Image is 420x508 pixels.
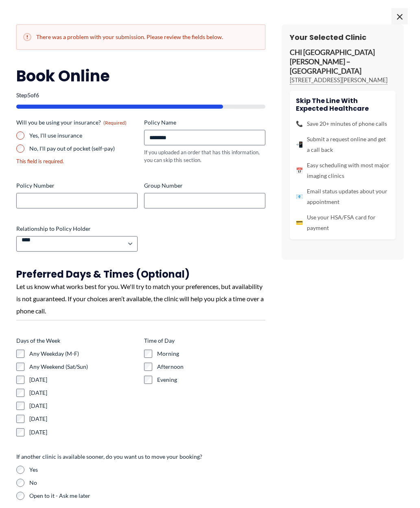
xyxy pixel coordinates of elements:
[157,376,265,384] label: Evening
[290,33,396,42] h3: Your Selected Clinic
[16,268,265,280] h3: Preferred Days & Times (Optional)
[29,363,138,371] label: Any Weekend (Sat/Sun)
[296,217,303,228] span: 💳
[290,48,396,76] p: CHI [GEOGRAPHIC_DATA][PERSON_NAME] – [GEOGRAPHIC_DATA]
[16,280,265,317] div: Let us know what works best for you. We'll try to match your preferences, but availability is not...
[296,134,389,155] li: Submit a request online and get a call back
[29,350,138,358] label: Any Weekday (M-F)
[27,92,31,99] span: 5
[296,97,389,112] h4: Skip the line with Expected Healthcare
[29,428,138,436] label: [DATE]
[296,191,303,202] span: 📧
[144,149,265,164] div: If you uploaded an order that has this information, you can skip this section.
[296,160,389,181] li: Easy scheduling with most major imaging clinics
[144,337,175,345] legend: Time of Day
[16,92,265,98] p: Step of
[29,466,265,474] label: Yes
[29,492,265,500] label: Open to it - Ask me later
[296,139,303,150] span: 📲
[29,145,138,153] label: No, I'll pay out of pocket (self-pay)
[296,118,303,129] span: 📞
[23,33,258,41] h2: There was a problem with your submission. Please review the fields below.
[157,350,265,358] label: Morning
[157,363,265,371] label: Afternoon
[29,376,138,384] label: [DATE]
[36,92,39,99] span: 6
[296,118,389,129] li: Save 20+ minutes of phone calls
[16,337,60,345] legend: Days of the Week
[296,212,389,233] li: Use your HSA/FSA card for payment
[16,118,127,127] legend: Will you be using your insurance?
[16,158,138,165] div: This field is required.
[16,182,138,190] label: Policy Number
[29,415,138,423] label: [DATE]
[296,186,389,207] li: Email status updates about your appointment
[392,8,408,24] span: ×
[16,225,138,233] label: Relationship to Policy Holder
[29,389,138,397] label: [DATE]
[16,66,265,86] h2: Book Online
[296,165,303,176] span: 📅
[103,120,127,126] span: (Required)
[144,118,265,127] label: Policy Name
[29,131,138,140] label: Yes, I'll use insurance
[29,402,138,410] label: [DATE]
[29,479,265,487] label: No
[16,453,202,461] legend: If another clinic is available sooner, do you want us to move your booking?
[144,182,265,190] label: Group Number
